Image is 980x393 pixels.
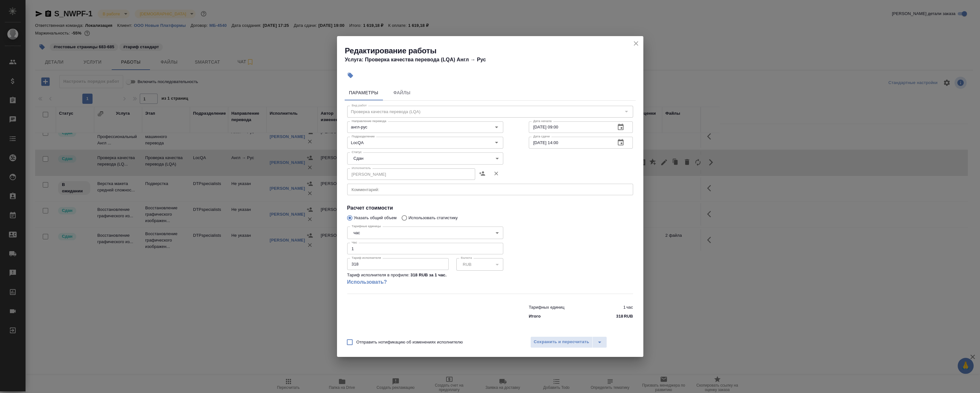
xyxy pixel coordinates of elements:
p: 318 [616,313,623,320]
button: Удалить [489,166,503,181]
p: 1 [623,304,625,311]
div: split button [530,336,607,348]
button: RUB [461,262,473,267]
p: час [626,304,633,311]
h4: Услуга: Проверка качества перевода (LQA) Англ → Рус [345,56,643,64]
button: Open [492,138,501,147]
h2: Редактирование работы [345,46,643,56]
span: Сохранить и пересчитать [534,338,589,346]
button: Open [492,123,501,132]
div: час [347,227,503,239]
p: Тарифных единиц [529,304,565,311]
button: час [352,230,362,235]
button: close [631,39,641,48]
div: Сдан [347,152,503,165]
h4: Расчет стоимости [347,204,633,212]
button: Сдан [352,156,365,161]
div: RUB [456,258,503,270]
p: Тариф исполнителя в профиле: [347,272,410,278]
button: Сохранить и пересчитать [530,336,593,348]
a: Использовать? [347,278,503,286]
span: Отправить нотификацию об изменениях исполнителю [356,339,463,345]
span: Параметры [348,89,379,97]
p: 318 RUB за 1 час . [410,272,446,278]
p: Итого [529,313,541,320]
button: Назначить [475,166,489,181]
p: RUB [624,313,633,320]
span: Файлы [387,89,417,97]
button: Добавить тэг [343,68,357,82]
